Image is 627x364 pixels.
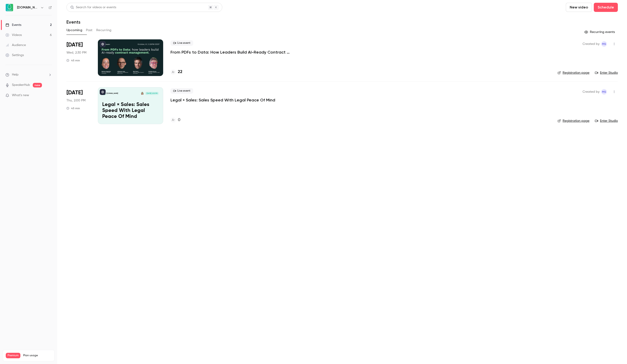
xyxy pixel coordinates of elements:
span: Premium [6,353,20,358]
div: 45 min [66,59,80,62]
div: 45 min [66,106,80,110]
span: MS [602,41,606,47]
span: [DATE] 2:00 PM [145,92,159,95]
a: Enter Studio [595,71,618,75]
a: SpeakerHub [12,83,30,87]
div: Settings [5,53,24,57]
a: Legal × Sales: Sales Speed With Legal Peace Of Mind [170,97,275,103]
span: MS [602,89,606,95]
div: Oct 8 Wed, 2:30 PM (Europe/Kiev) [66,39,91,76]
span: Live event [170,40,193,46]
a: Registration page [558,71,589,75]
a: Legal × Sales: Sales Speed With Legal Peace Of Mind[DOMAIN_NAME]Mariana Hagström[DATE] 2:00 PMLeg... [98,87,163,124]
button: Past [86,27,93,34]
div: Videos [5,33,22,37]
h1: Events [66,19,80,25]
div: Audience [5,43,26,47]
span: Plan usage [23,354,52,357]
div: Search for videos or events [70,5,116,10]
span: Created by [583,89,599,95]
div: Oct 23 Thu, 2:00 PM (Europe/Tallinn) [66,87,91,124]
h4: 0 [178,117,180,123]
span: Help [12,72,19,77]
button: Schedule [594,3,618,12]
h6: [DOMAIN_NAME] [17,5,38,10]
p: [DOMAIN_NAME] [107,92,118,95]
span: Created by [583,41,599,47]
a: Registration page [558,119,589,123]
a: Enter Studio [595,119,618,123]
li: help-dropdown-opener [5,72,52,77]
img: Avokaado.io [6,4,13,11]
span: What's new [12,93,29,98]
span: new [33,83,42,87]
a: From PDFs to Data: How Leaders Build AI-Ready Contract Management. [170,49,308,55]
button: Recurring [96,27,112,34]
div: Events [5,23,21,27]
span: [DATE] [66,89,83,96]
img: Mariana Hagström [141,92,144,95]
button: New video [566,3,592,12]
button: Upcoming [66,27,82,34]
a: 22 [170,69,182,75]
span: Thu, 2:00 PM [66,98,85,103]
p: Legal × Sales: Sales Speed With Legal Peace Of Mind [102,102,159,120]
span: [DATE] [66,41,83,49]
h4: 22 [178,69,182,75]
span: Marie Skachko [601,41,607,47]
span: Wed, 2:30 PM [66,50,86,55]
button: Recurring events [582,28,618,36]
a: 0 [170,117,180,123]
span: Marie Skachko [601,89,607,95]
span: Live event [170,88,193,94]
